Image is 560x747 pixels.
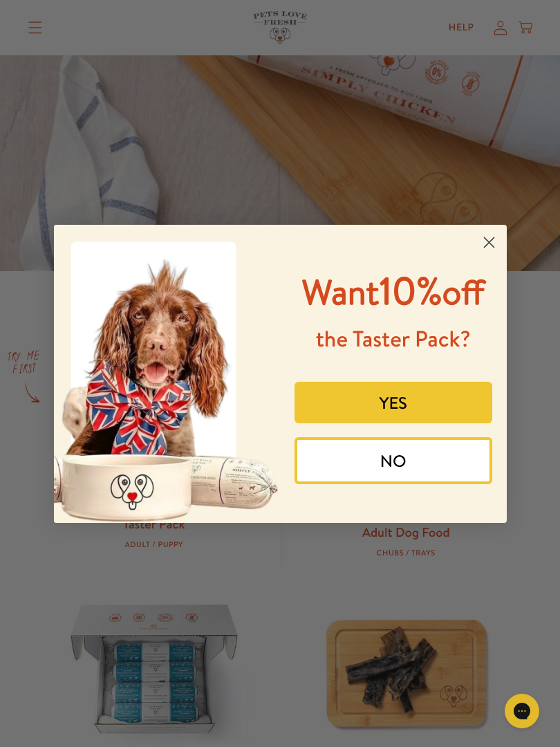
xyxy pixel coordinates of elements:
button: NO [295,437,492,484]
iframe: Gorgias live chat messenger [498,689,546,733]
span: the Taster Pack? [316,324,471,354]
span: 10% [302,264,485,317]
button: YES [295,382,492,423]
span: off [442,268,485,316]
span: Want [302,268,380,316]
button: Close dialog [477,230,501,255]
img: 8afefe80-1ef6-417a-b86b-9520c2248d41.jpeg [54,225,281,523]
